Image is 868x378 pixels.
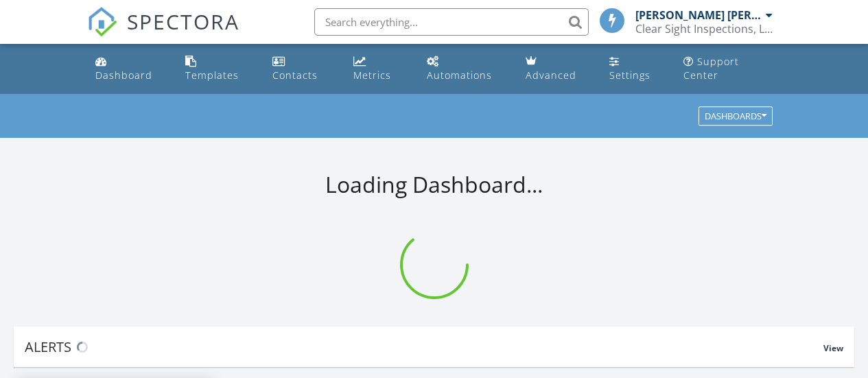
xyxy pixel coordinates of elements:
[95,69,152,82] div: Dashboard
[635,8,762,22] div: [PERSON_NAME] [PERSON_NAME]
[267,49,336,88] a: Contacts
[520,49,593,88] a: Advanced
[683,55,739,82] div: Support Center
[678,49,778,88] a: Support Center
[705,112,766,121] div: Dashboards
[635,22,773,36] div: Clear Sight Inspections, LLC
[526,69,576,82] div: Advanced
[185,69,239,82] div: Templates
[87,19,239,47] a: SPECTORA
[127,7,239,36] span: SPECTORA
[823,342,843,354] span: View
[427,69,492,82] div: Automations
[699,107,773,126] button: Dashboards
[272,69,318,82] div: Contacts
[421,49,509,88] a: Automations (Basic)
[604,49,667,88] a: Settings
[180,49,256,88] a: Templates
[353,69,391,82] div: Metrics
[609,69,650,82] div: Settings
[25,338,823,356] div: Alerts
[87,7,117,37] img: The Best Home Inspection Software - Spectora
[314,8,589,36] input: Search everything...
[348,49,410,88] a: Metrics
[90,49,169,88] a: Dashboard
